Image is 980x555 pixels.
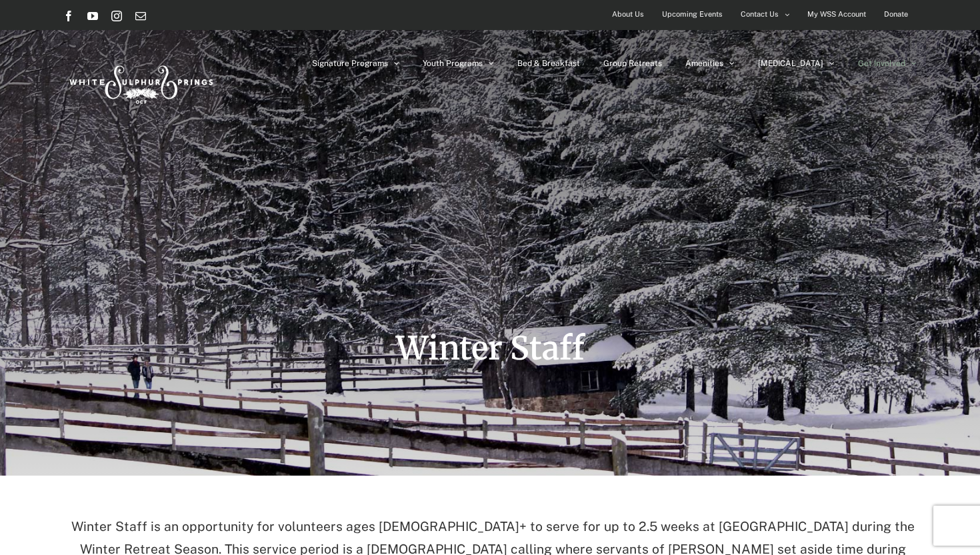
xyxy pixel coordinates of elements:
a: Get Involved [858,30,917,97]
a: Instagram [111,11,122,21]
span: Youth Programs [423,59,483,67]
a: [MEDICAL_DATA] [758,30,835,97]
span: Bed & Breakfast [517,59,580,67]
span: My WSS Account [807,5,866,24]
span: Amenities [685,59,723,67]
a: Bed & Breakfast [517,30,580,97]
a: Email [135,11,146,21]
span: Winter Staff [396,328,585,368]
span: Contact Us [741,5,779,24]
span: [MEDICAL_DATA] [758,59,823,67]
a: Youth Programs [423,30,494,97]
span: Signature Programs [312,59,388,67]
img: White Sulphur Springs Logo [63,51,217,113]
span: Upcoming Events [662,5,723,24]
a: YouTube [87,11,98,21]
span: Get Involved [858,59,905,67]
a: Group Retreats [603,30,662,97]
span: Group Retreats [603,59,662,67]
span: About Us [612,5,644,24]
a: Facebook [63,11,74,21]
a: Signature Programs [312,30,399,97]
span: Donate [884,5,908,24]
nav: Main Menu [312,30,917,97]
a: Amenities [685,30,735,97]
